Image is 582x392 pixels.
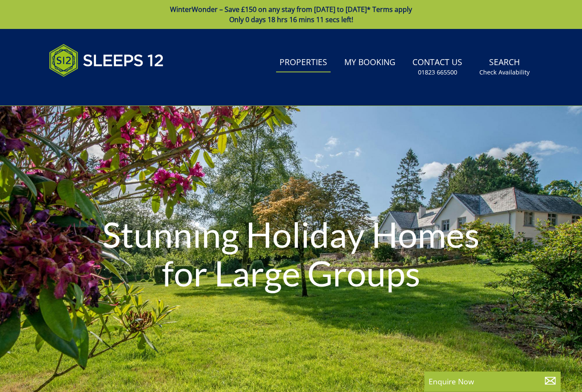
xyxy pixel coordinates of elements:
h1: Stunning Holiday Homes for Large Groups [87,198,495,309]
a: Contact Us01823 665500 [409,53,466,81]
small: 01823 665500 [418,68,457,77]
iframe: Customer reviews powered by Trustpilot [45,87,134,94]
a: Properties [276,53,331,72]
img: Sleeps 12 [49,39,164,82]
small: Check Availability [479,68,530,77]
p: Enquire Now [429,376,556,387]
a: SearchCheck Availability [476,53,533,81]
span: Only 0 days 18 hrs 16 mins 11 secs left! [229,15,353,24]
a: My Booking [341,53,399,72]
